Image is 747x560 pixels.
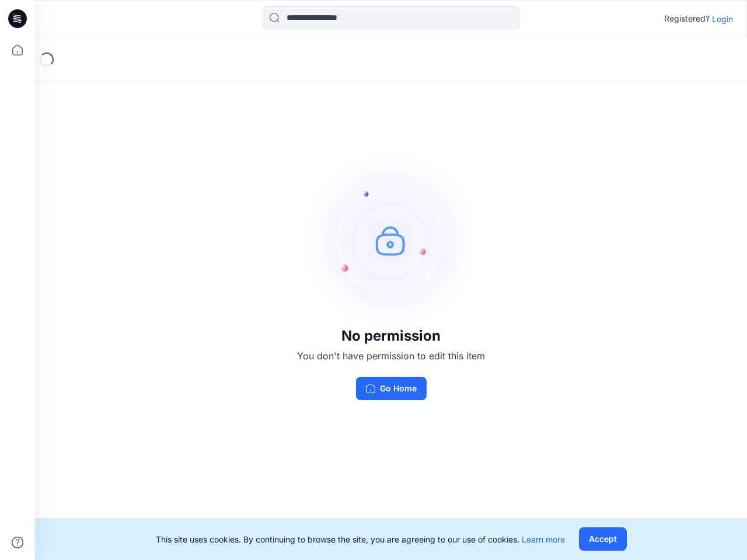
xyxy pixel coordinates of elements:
[303,153,479,328] img: no-perm.svg
[297,328,485,344] h3: No permission
[522,534,565,544] a: Learn more
[156,533,565,545] p: This site uses cookies. By continuing to browse the site, you are agreeing to our use of cookies.
[356,377,427,400] button: Go Home
[712,13,733,25] p: Login
[579,527,627,551] button: Accept
[297,349,485,363] p: You don't have permission to edit this item
[664,12,710,26] p: Registered?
